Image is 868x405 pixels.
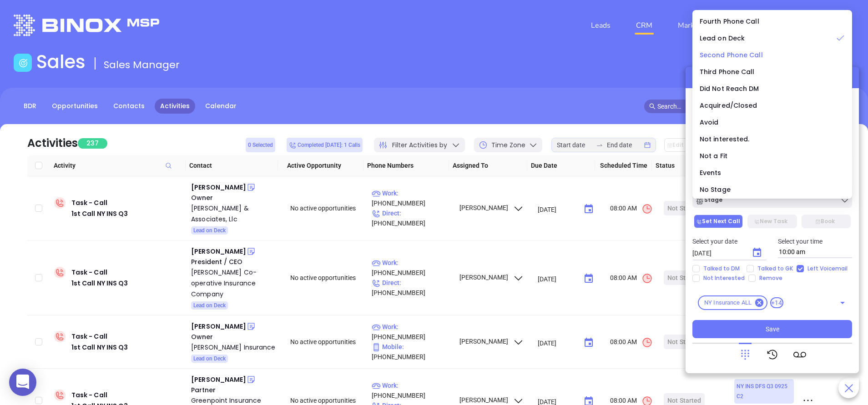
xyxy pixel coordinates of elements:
[657,101,821,111] input: Search…
[372,342,451,362] p: [PHONE_NUMBER]
[700,34,745,43] span: Lead on Deck
[372,382,399,389] span: Work :
[290,337,364,347] div: No active opportunities
[700,151,727,160] span: Not a Fit
[698,295,767,310] div: NY Insurance ALL
[596,141,603,149] span: swap-right
[756,275,786,282] span: Remove
[458,204,524,211] span: [PERSON_NAME]
[290,203,364,213] div: No active opportunities
[700,265,743,272] span: Talked to DM
[596,141,603,149] span: to
[694,215,743,228] button: Set Next Call
[700,67,755,76] span: Third Phone Call
[191,203,278,225] div: [PERSON_NAME] & Associates, Llc
[372,258,451,278] p: [PHONE_NUMBER]
[191,267,278,300] a: [PERSON_NAME] Co-operative Insurance Company
[754,265,797,272] span: Talked to GK
[248,140,273,150] span: 0 Selected
[700,50,763,60] span: Second Phone Call
[372,278,451,298] p: [PHONE_NUMBER]
[18,99,42,114] a: BDR
[372,190,399,197] span: Work :
[747,215,797,228] button: New Task
[290,273,364,283] div: No active opportunities
[491,140,525,150] span: Time Zone
[104,58,180,72] span: Sales Manager
[700,84,759,93] span: Did Not Reach DM
[191,182,246,193] div: [PERSON_NAME]
[692,320,852,338] button: Save
[836,296,849,309] button: Open
[71,197,128,219] div: Task - Call
[770,297,783,308] span: +14
[278,155,363,176] th: Active Opportunity
[191,193,278,203] div: Owner
[632,16,656,35] a: CRM
[71,342,128,353] div: 1st Call NY INS Q3
[289,140,360,150] span: Completed [DATE]: 1 Calls
[372,322,451,342] p: [PHONE_NUMBER]
[372,210,401,217] span: Direct :
[802,215,851,228] button: Book
[458,338,524,345] span: [PERSON_NAME]
[667,335,701,349] div: Not Started
[186,155,278,176] th: Contact
[664,138,715,152] button: Edit Due Date
[748,244,766,262] button: Choose date, selected date is Sep 15, 2025
[580,334,598,352] button: Choose date, selected date is Sep 10, 2025
[527,155,595,176] th: Due Date
[193,300,226,310] span: Lead on Deck
[108,99,150,114] a: Contacts
[372,259,399,266] span: Work :
[392,140,447,150] span: Filter Activities by
[667,201,701,215] div: Not Started
[191,332,278,342] div: Owner
[649,103,656,110] span: search
[580,270,598,288] button: Choose date, selected date is Sep 10, 2025
[458,396,524,404] span: [PERSON_NAME]
[71,278,128,289] div: 1st Call NY INS Q3
[372,380,451,400] p: [PHONE_NUMBER]
[363,155,449,176] th: Phone Numbers
[36,51,86,73] h1: Sales
[200,99,242,114] a: Calendar
[191,246,246,257] div: [PERSON_NAME]
[580,200,598,218] button: Choose date, selected date is Sep 10, 2025
[372,343,404,350] span: Mobile :
[372,279,401,286] span: Direct :
[699,298,757,307] span: NY Insurance ALL
[538,205,576,214] input: MM/DD/YYYY
[607,140,642,150] input: End date
[652,155,716,176] th: Status
[538,338,576,347] input: MM/DD/YYYY
[458,274,524,281] span: [PERSON_NAME]
[587,16,614,35] a: Leads
[155,99,195,114] a: Activities
[372,188,451,208] p: [PHONE_NUMBER]
[700,168,722,177] span: Events
[667,270,701,285] div: Not Started
[700,275,748,282] span: Not Interested
[71,208,128,219] div: 1st Call NY INS Q3
[538,274,576,283] input: MM/DD/YYYY
[193,354,226,364] span: Lead on Deck
[700,17,759,26] span: Fourth Phone Call
[191,374,246,385] div: [PERSON_NAME]
[692,193,852,208] button: Stage
[372,208,451,228] p: [PHONE_NUMBER]
[595,155,652,176] th: Scheduled Time
[610,203,653,215] span: 08:00 AM
[700,135,750,144] span: Not interested.
[804,265,851,272] span: Left Voicemail
[191,321,246,332] div: [PERSON_NAME]
[766,324,779,334] span: Save
[692,249,744,258] input: MM/DD/YYYY
[610,337,653,348] span: 08:00 AM
[700,118,719,127] span: Avoid
[191,342,278,353] div: [PERSON_NAME] Insurance
[78,138,107,149] span: 237
[71,267,128,289] div: Task - Call
[27,135,78,151] div: Activities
